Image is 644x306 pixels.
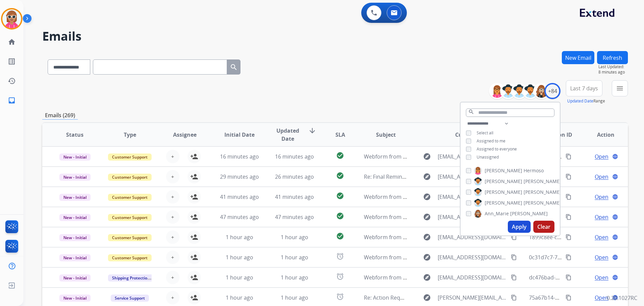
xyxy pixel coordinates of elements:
[171,273,174,281] span: +
[336,232,344,240] mat-icon: check_circle
[597,51,628,64] button: Refresh
[166,291,179,304] button: +
[166,210,179,224] button: +
[364,213,516,221] span: Webform from [EMAIL_ADDRESS][DOMAIN_NAME] on [DATE]
[8,77,16,85] mat-icon: history
[336,252,344,260] mat-icon: alarm
[423,152,431,161] mat-icon: explore
[59,274,91,281] span: New - Initial
[108,174,152,181] span: Customer Support
[190,233,198,241] mat-icon: person_add
[190,294,198,302] mat-icon: person_add
[423,173,431,181] mat-icon: explore
[595,273,608,281] span: Open
[423,213,431,221] mat-icon: explore
[438,273,507,281] span: [EMAIL_ADDRESS][DOMAIN_NAME]
[595,152,608,161] span: Open
[364,173,536,180] span: Re: Final Reminder! Send in your product to proceed with your claim
[8,57,16,65] mat-icon: list_alt
[566,295,572,301] mat-icon: content_copy
[336,172,344,180] mat-icon: check_circle
[336,192,344,200] mat-icon: check_circle
[485,200,522,206] span: [PERSON_NAME]
[166,150,179,163] button: +
[364,233,516,241] span: Webform from [EMAIL_ADDRESS][DOMAIN_NAME] on [DATE]
[364,254,516,261] span: Webform from [EMAIL_ADDRESS][DOMAIN_NAME] on [DATE]
[281,254,308,261] span: 1 hour ago
[226,254,253,261] span: 1 hour ago
[220,173,259,180] span: 29 minutes ago
[612,174,618,180] mat-icon: language
[59,254,91,261] span: New - Initial
[2,9,21,28] img: avatar
[595,253,608,261] span: Open
[612,234,618,240] mat-icon: language
[485,167,522,174] span: [PERSON_NAME]
[59,295,91,302] span: New - Initial
[171,294,174,302] span: +
[566,174,572,180] mat-icon: content_copy
[275,173,314,180] span: 26 minutes ago
[595,173,608,181] span: Open
[166,230,179,244] button: +
[364,294,625,301] span: Re: Action Required: You've been assigned a new service order: a9defb11-3562-4101-af49-5288320f1522
[612,194,618,200] mat-icon: language
[376,131,396,139] span: Subject
[438,193,507,201] span: [EMAIL_ADDRESS][DOMAIN_NAME]
[124,131,136,139] span: Type
[566,194,572,200] mat-icon: content_copy
[108,154,152,161] span: Customer Support
[275,153,314,160] span: 16 minutes ago
[529,233,633,241] span: 1899c8ee-c789-4b9d-b1a9-0c464b7ec4d9
[511,295,517,301] mat-icon: content_copy
[438,213,507,221] span: [EMAIL_ADDRESS][DOMAIN_NAME]
[108,254,152,261] span: Customer Support
[108,214,152,221] span: Customer Support
[59,154,91,161] span: New - Initial
[190,193,198,201] mat-icon: person_add
[190,213,198,221] mat-icon: person_add
[273,127,303,143] span: Updated Date
[607,294,637,302] p: 0.20.1027RC
[423,294,431,302] mat-icon: explore
[598,70,628,75] span: 8 minutes ago
[524,200,561,206] span: [PERSON_NAME]
[66,131,84,139] span: Status
[573,123,628,146] th: Action
[275,193,314,201] span: 41 minutes ago
[173,131,197,139] span: Assignee
[510,210,548,217] span: [PERSON_NAME]
[612,214,618,220] mat-icon: language
[524,178,561,185] span: [PERSON_NAME]
[616,84,624,92] mat-icon: menu
[364,153,516,160] span: Webform from [EMAIL_ADDRESS][DOMAIN_NAME] on [DATE]
[171,152,174,161] span: +
[485,210,509,217] span: Ann_Marie
[438,253,507,261] span: [EMAIL_ADDRESS][DOMAIN_NAME]
[570,87,598,90] span: Last 7 days
[171,253,174,261] span: +
[533,221,554,233] button: Clear
[166,251,179,264] button: +
[226,274,253,281] span: 1 hour ago
[511,234,517,240] mat-icon: content_copy
[567,98,593,104] button: Updated Date
[468,109,474,115] mat-icon: search
[190,152,198,161] mat-icon: person_add
[59,234,91,241] span: New - Initial
[171,213,174,221] span: +
[477,146,517,152] span: Assigned to everyone
[220,193,259,201] span: 41 minutes ago
[335,131,345,139] span: SLA
[511,274,517,280] mat-icon: content_copy
[108,234,152,241] span: Customer Support
[108,194,152,201] span: Customer Support
[423,233,431,241] mat-icon: explore
[8,38,16,46] mat-icon: home
[8,96,16,104] mat-icon: inbox
[166,271,179,284] button: +
[595,294,608,302] span: Open
[224,131,255,139] span: Initial Date
[190,273,198,281] mat-icon: person_add
[438,152,507,161] span: [EMAIL_ADDRESS][DOMAIN_NAME]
